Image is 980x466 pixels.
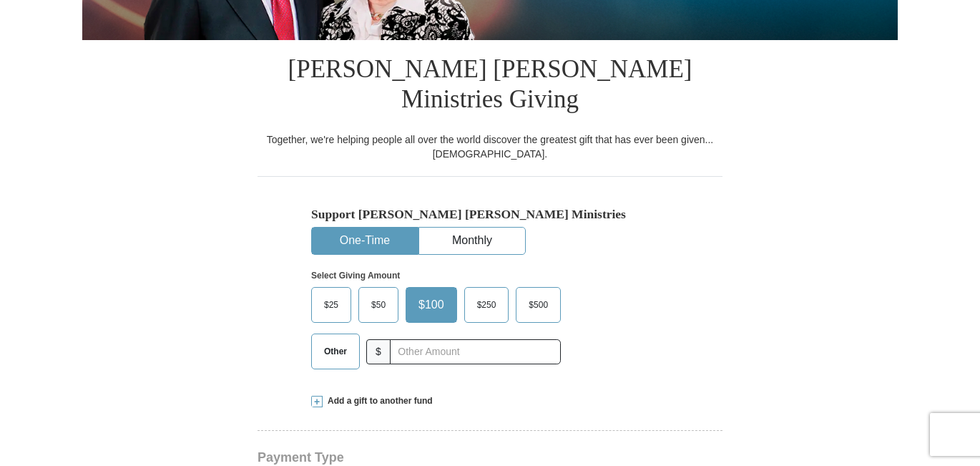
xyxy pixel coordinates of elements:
input: Other Amount [390,339,561,364]
span: $250 [470,294,504,316]
button: One-Time [312,228,418,254]
h5: Support [PERSON_NAME] [PERSON_NAME] Ministries [311,207,669,222]
span: Add a gift to another fund [323,395,433,407]
span: Other [317,341,354,362]
div: Together, we're helping people all over the world discover the greatest gift that has ever been g... [258,132,722,161]
h1: [PERSON_NAME] [PERSON_NAME] Ministries Giving [258,40,722,132]
h4: Payment Type [258,452,722,463]
span: $ [366,339,391,364]
span: $25 [317,294,346,316]
span: $50 [364,294,393,316]
strong: Select Giving Amount [311,271,400,281]
span: $100 [411,294,451,316]
button: Monthly [419,228,525,254]
span: $500 [521,294,555,316]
